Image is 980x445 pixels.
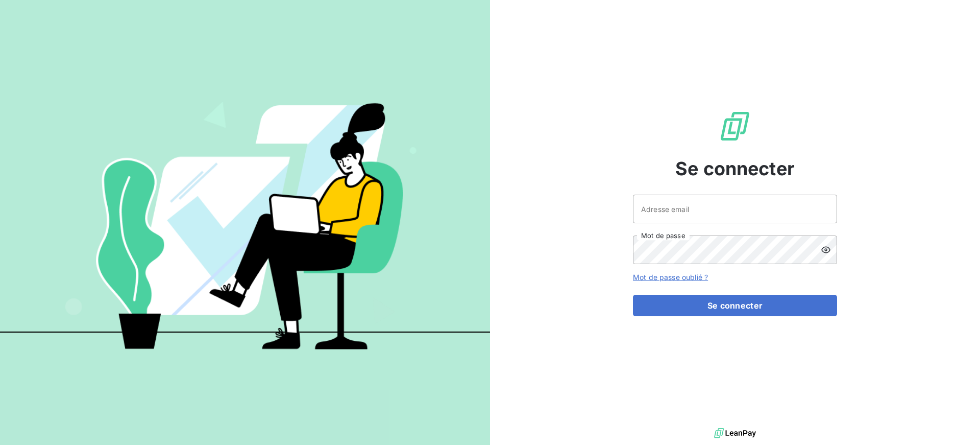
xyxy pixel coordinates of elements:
a: Mot de passe oublié ? [633,273,708,282]
input: placeholder [633,195,837,223]
span: Se connecter [675,155,795,182]
img: logo [714,426,756,441]
img: Logo LeanPay [719,110,751,143]
button: Se connecter [633,295,837,316]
